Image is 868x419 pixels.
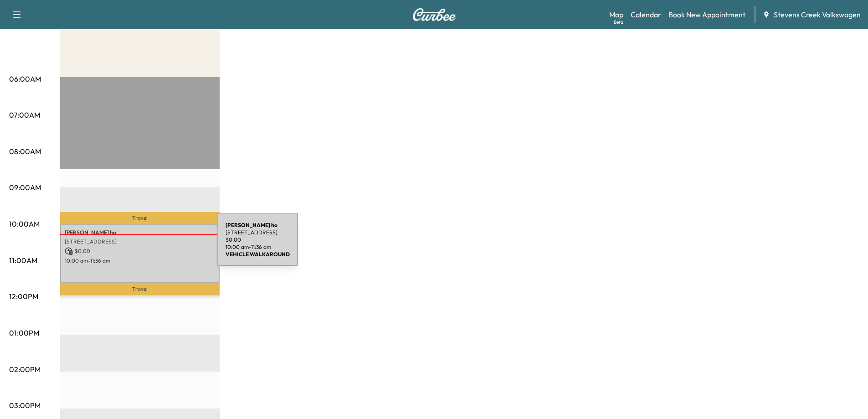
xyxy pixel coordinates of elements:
[60,212,220,224] p: Travel
[9,218,40,229] p: 10:00AM
[65,247,215,255] p: $ 0.00
[609,9,623,20] a: MapBeta
[668,9,745,20] a: Book New Appointment
[412,8,456,21] img: Curbee Logo
[9,73,41,84] p: 06:00AM
[9,291,38,302] p: 12:00PM
[9,146,41,157] p: 08:00AM
[9,400,41,411] p: 03:00PM
[65,257,215,264] p: 10:00 am - 11:36 am
[774,9,861,20] span: Stevens Creek Volkswagen
[9,327,39,338] p: 01:00PM
[9,109,40,120] p: 07:00AM
[60,283,220,295] p: Travel
[9,255,37,266] p: 11:00AM
[9,182,41,193] p: 09:00AM
[614,19,623,26] div: Beta
[9,364,41,375] p: 02:00PM
[65,229,215,236] p: [PERSON_NAME] ho
[65,238,215,245] p: [STREET_ADDRESS]
[631,9,661,20] a: Calendar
